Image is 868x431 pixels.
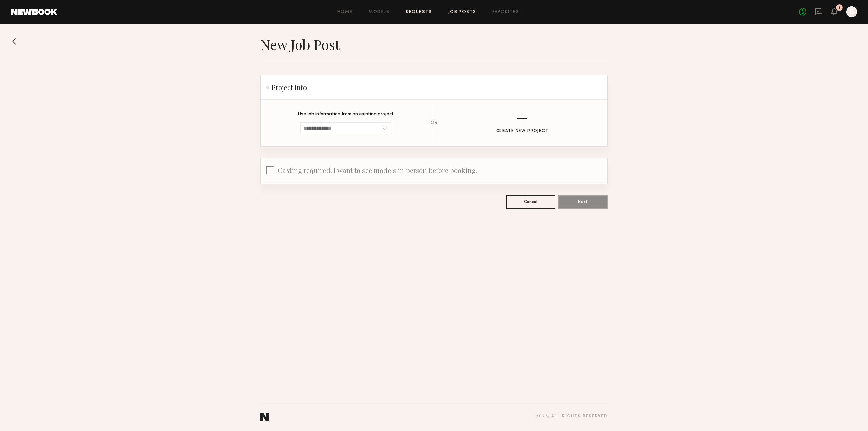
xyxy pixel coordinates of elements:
div: Create New Project [496,129,549,133]
a: Requests [406,10,432,14]
a: Job Posts [448,10,476,14]
span: Casting required. I want to see models in person before booking. [278,165,477,175]
a: Favorites [492,10,519,14]
h2: Project Info [266,83,307,92]
button: Next [558,195,608,209]
button: Cancel [506,195,555,209]
button: Create New Project [496,113,549,133]
h1: New Job Post [260,36,340,53]
div: OR [431,121,437,125]
a: B [846,6,857,17]
a: Home [337,10,353,14]
a: Models [369,10,389,14]
div: 1 [839,6,840,10]
div: 2025 , all rights reserved [536,414,608,419]
p: Use job information from an existing project [298,112,394,117]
